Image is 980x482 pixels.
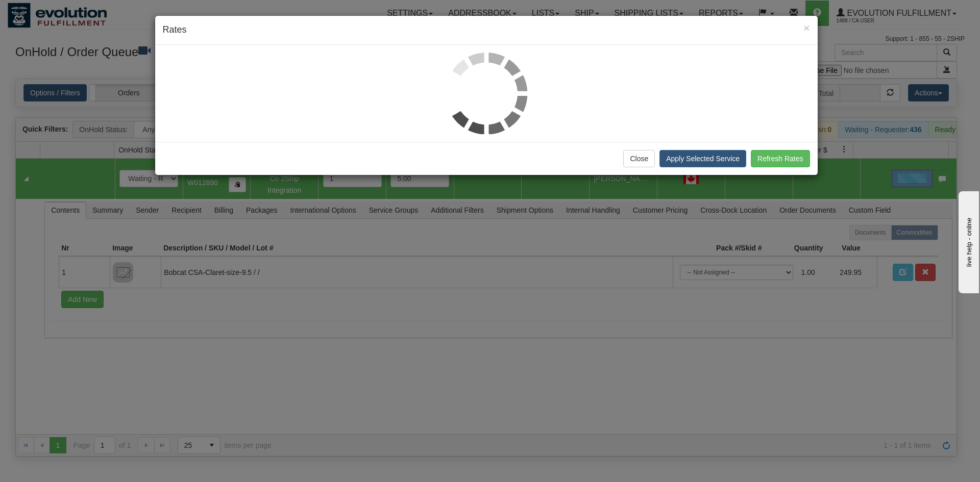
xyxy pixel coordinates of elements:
img: loader.gif [446,53,527,134]
iframe: chat widget [957,189,979,293]
div: live help - online [8,9,94,16]
button: Close [623,150,655,167]
span: × [803,22,810,34]
h4: Rates [163,23,810,37]
button: Refresh Rates [751,150,810,167]
button: Close [803,22,810,33]
button: Apply Selected Service [659,150,746,167]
